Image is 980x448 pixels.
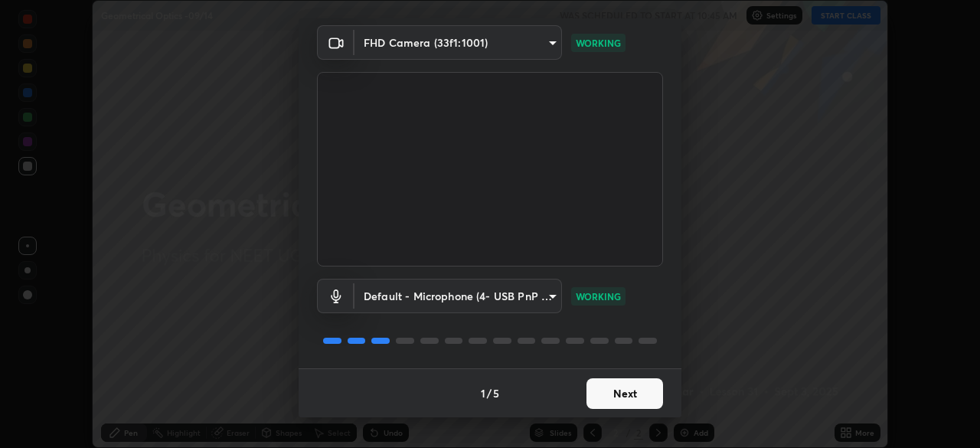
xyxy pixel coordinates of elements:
div: FHD Camera (33f1:1001) [354,279,562,313]
h4: 5 [493,385,499,401]
button: Next [586,378,663,409]
p: WORKING [576,289,621,303]
h4: / [487,385,492,401]
p: WORKING [576,36,621,50]
div: FHD Camera (33f1:1001) [354,25,562,60]
h4: 1 [481,385,485,401]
